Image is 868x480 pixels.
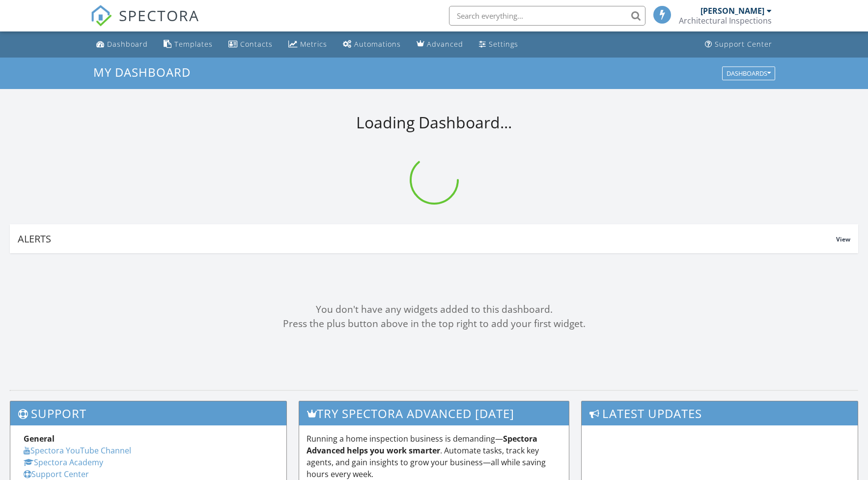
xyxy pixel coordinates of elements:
input: Search everything... [449,6,645,26]
a: Settings [475,35,522,54]
span: My Dashboard [93,64,191,80]
div: Architectural Inspections [679,16,772,26]
a: Dashboard [92,35,152,54]
div: Dashboards [727,70,771,77]
h3: Try spectora advanced [DATE] [299,401,569,425]
button: Dashboards [722,66,775,80]
h3: Latest Updates [582,401,858,425]
div: Metrics [300,39,327,49]
div: [PERSON_NAME] [700,6,764,16]
a: Contacts [224,35,277,54]
a: Advanced [413,35,467,54]
a: Spectora YouTube Channel [24,445,131,456]
div: Support Center [715,39,772,49]
img: The Best Home Inspection Software - Spectora [90,5,112,27]
div: Alerts [18,232,836,245]
a: SPECTORA [90,13,199,34]
div: You don't have any widgets added to this dashboard. [10,302,858,317]
strong: Spectora Advanced helps you work smarter [307,433,537,456]
a: Templates [160,35,217,54]
p: Running a home inspection business is demanding— . Automate tasks, track key agents, and gain ins... [307,433,562,480]
a: Spectora Academy [24,457,103,468]
div: Automations [354,39,401,49]
a: Support Center [24,469,89,480]
strong: General [24,433,55,444]
h3: Support [10,401,286,425]
a: Automations (Basic) [339,35,405,54]
div: Dashboard [107,39,148,49]
div: Templates [174,39,213,49]
span: SPECTORA [119,5,199,26]
a: Support Center [701,35,776,54]
div: Press the plus button above in the top right to add your first widget. [10,317,858,331]
div: Settings [489,39,518,49]
a: Metrics [284,35,331,54]
div: Contacts [240,39,273,49]
span: View [836,235,850,243]
div: Advanced [427,39,463,49]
